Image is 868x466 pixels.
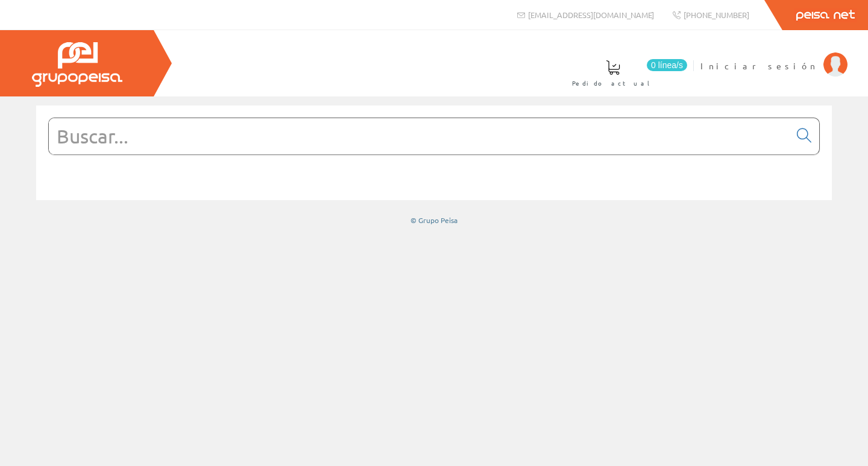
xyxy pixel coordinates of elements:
[647,59,687,71] span: 0 línea/s
[572,77,654,89] span: Pedido actual
[700,60,817,72] span: Iniciar sesión
[528,10,654,20] span: [EMAIL_ADDRESS][DOMAIN_NAME]
[49,118,790,154] input: Buscar...
[684,10,749,20] span: [PHONE_NUMBER]
[32,42,122,87] img: Grupo Peisa
[700,50,848,61] a: Iniciar sesión
[36,215,832,225] div: © Grupo Peisa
